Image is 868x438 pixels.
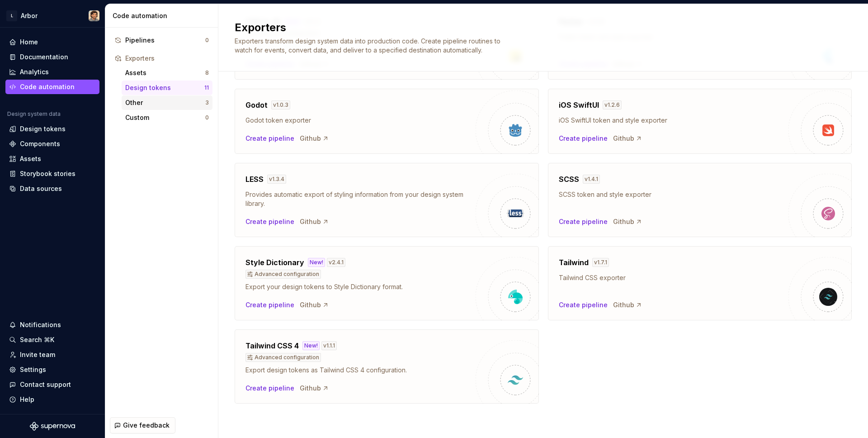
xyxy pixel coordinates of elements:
button: Create pipeline [559,134,608,143]
div: Other [125,98,205,107]
div: Contact support [20,380,71,389]
div: Code automation [20,82,75,91]
a: Github [300,384,329,393]
h4: iOS SwiftUI [559,100,599,110]
div: v 1.3.4 [267,175,286,184]
button: Give feedback [110,417,175,433]
div: 0 [205,37,209,44]
button: Assets8 [122,66,212,80]
div: 8 [205,69,209,76]
a: Home [5,35,99,49]
div: 11 [204,84,209,91]
a: Design tokens [5,122,99,136]
button: Create pipeline [559,300,608,309]
div: Components [20,139,60,148]
a: Github [613,217,642,226]
div: Design system data [7,110,61,118]
div: v 1.7.1 [592,258,609,267]
div: Settings [20,365,46,374]
h4: Style Dictionary [245,257,304,268]
h2: Exporters [235,20,841,35]
button: Pipelines0 [111,33,212,48]
button: Create pipeline [245,384,294,393]
div: 0 [205,114,209,121]
button: Custom0 [122,110,212,125]
div: New! [302,341,320,350]
h4: SCSS [559,174,579,185]
div: Create pipeline [245,134,294,143]
a: Github [613,300,642,309]
div: Github [300,300,329,309]
div: Code automation [113,11,214,20]
div: 3 [205,99,209,106]
h4: LESS [245,174,264,185]
div: Export your design tokens to Style Dictionary format. [245,282,476,291]
a: Code automation [5,80,99,94]
a: Github [300,134,329,143]
svg: Supernova Logo [30,422,75,431]
div: Design tokens [20,124,66,133]
div: Export design tokens as Tailwind CSS 4 configuration. [245,366,476,375]
div: Provides automatic export of styling information from your design system library. [245,190,476,208]
a: Components [5,137,99,151]
h4: Godot [245,100,268,110]
span: Give feedback [123,421,170,430]
div: Notifications [20,320,61,329]
div: Data sources [20,184,62,193]
div: Assets [20,154,41,163]
div: Advanced configuration [245,270,321,279]
div: Advanced configuration [245,353,321,362]
button: Help [5,392,99,407]
div: L [6,10,17,21]
div: Pipelines [125,36,205,45]
div: Invite team [20,350,55,359]
div: Arbor [21,11,38,20]
a: Data sources [5,181,99,196]
div: Tailwind CSS exporter [559,273,789,282]
button: Design tokens11 [122,81,212,95]
div: v 1.4.1 [583,175,600,184]
a: Settings [5,362,99,377]
div: Documentation [20,52,68,62]
a: Github [300,217,329,226]
a: Documentation [5,50,99,64]
a: Analytics [5,65,99,79]
a: Github [613,134,642,143]
button: LArborSteven Neamonitakis [2,6,103,25]
h4: Tailwind [559,257,589,268]
div: v 1.2.6 [603,100,622,109]
img: Steven Neamonitakis [89,10,99,21]
a: Storybook stories [5,167,99,181]
span: Exporters transform design system data into production code. Create pipeline routines to watch fo... [235,37,502,54]
div: Analytics [20,67,49,76]
button: Create pipeline [559,217,608,226]
div: iOS SwiftUI token and style exporter [559,116,789,125]
button: Other3 [122,95,212,110]
div: Custom [125,113,205,122]
button: Create pipeline [245,300,294,309]
div: Storybook stories [20,169,75,178]
div: v 2.4.1 [327,258,345,267]
a: Assets [5,152,99,166]
div: Help [20,395,34,404]
h4: Tailwind CSS 4 [245,340,299,351]
div: v 1.1.1 [321,341,337,350]
button: Create pipeline [245,217,294,226]
button: Notifications [5,318,99,332]
div: Home [20,38,38,47]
